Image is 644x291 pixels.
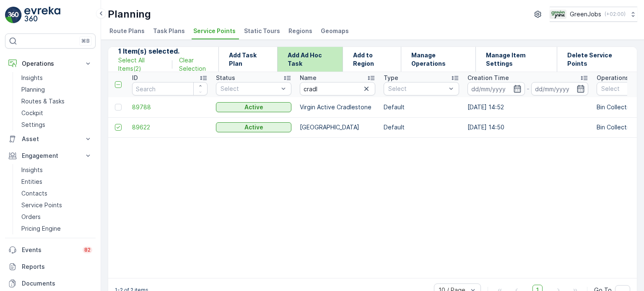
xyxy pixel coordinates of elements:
td: [DATE] 14:52 [463,97,592,117]
p: Manage Item Settings [486,51,547,68]
p: Orders [21,213,41,221]
p: ID [132,74,138,82]
p: Settings [21,121,45,129]
button: Active [216,122,291,132]
a: Contacts [18,188,96,199]
p: Default [384,103,459,111]
p: Documents [22,279,92,288]
p: Planning [108,8,151,21]
a: Orders [18,211,96,223]
img: Green_Jobs_Logo.png [550,10,566,19]
p: Planning [21,85,45,94]
button: GreenJobs(+02:00) [550,7,637,22]
p: Events [22,246,78,254]
a: Routes & Tasks [18,95,96,107]
p: Routes & Tasks [21,97,65,106]
p: Delete Service Points [567,51,627,68]
p: Status [216,74,235,82]
a: 89788 [132,103,208,111]
p: Add Task Plan [229,51,267,68]
p: Engagement [22,152,79,160]
span: Task Plans [153,27,185,35]
span: Service Points [193,27,236,35]
a: Insights [18,72,96,84]
button: Active [216,102,291,112]
p: Insights [21,74,43,82]
div: Toggle Row Selected [115,104,122,111]
img: logo [5,7,22,23]
p: 1 Item(s) selected. [118,46,218,56]
img: logo_light-DOdMpM7g.png [24,7,60,23]
p: GreenJobs [570,10,601,18]
input: dd/mm/yyyy [467,82,525,95]
p: Select [221,85,278,93]
p: Asset [22,135,79,143]
p: Name [300,74,317,82]
span: Geomaps [321,27,349,35]
a: 89622 [132,123,208,131]
p: - [527,84,530,94]
p: Reports [22,263,92,271]
p: Select All Items ( 2 ) [118,56,165,73]
p: ( +02:00 ) [605,11,626,18]
button: Asset [5,131,96,147]
button: Engagement [5,147,96,164]
p: Contacts [21,189,47,198]
p: Manage Operations [411,51,465,68]
p: Clear Selection [179,56,218,73]
a: Insights [18,164,96,176]
p: Cockpit [21,109,43,117]
input: Search [300,82,375,95]
span: Static Tours [244,27,280,35]
a: Entities [18,176,96,188]
span: Regions [288,27,312,35]
p: Type [384,74,398,82]
p: 82 [84,247,91,253]
a: Pricing Engine [18,223,96,234]
p: [GEOGRAPHIC_DATA] [300,123,375,131]
p: Active [244,103,263,111]
button: Operations [5,55,96,72]
p: Select [388,85,446,93]
p: Creation Time [467,74,509,82]
input: dd/mm/yyyy [531,82,589,95]
span: Route Plans [109,27,145,35]
a: Settings [18,119,96,131]
input: Search [132,82,208,95]
p: Entities [21,178,42,186]
p: Operations [597,74,629,82]
p: Insights [21,166,43,174]
p: Add to Region [353,51,391,68]
p: Virgin Active Cradlestone [300,103,375,111]
a: Cockpit [18,107,96,119]
p: Active [244,123,263,131]
div: Toggle Row Selected [115,124,122,131]
a: Reports [5,258,96,275]
p: Default [384,123,459,131]
p: Pricing Engine [21,224,61,233]
p: Service Points [21,201,62,209]
p: Add Ad Hoc Task [288,51,333,68]
p: ⌘B [81,38,90,44]
a: Events82 [5,242,96,258]
p: Operations [22,59,79,68]
a: Planning [18,84,96,95]
a: Service Points [18,199,96,211]
td: [DATE] 14:50 [463,117,592,137]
